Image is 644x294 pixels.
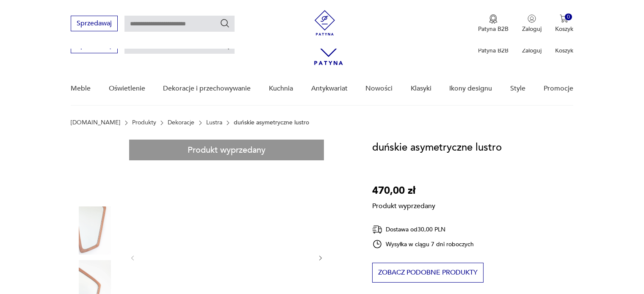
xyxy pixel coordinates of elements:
button: Zobacz podobne produkty [372,263,484,283]
a: Lustra [206,119,222,126]
button: Zaloguj [522,14,542,33]
p: Produkt wyprzedany [372,199,435,211]
a: Dekoracje i przechowywanie [163,72,251,105]
p: 470,00 zł [372,183,435,199]
a: Dekoracje [168,119,194,126]
img: Patyna - sklep z meblami i dekoracjami vintage [312,10,337,36]
div: Wysyłka w ciągu 7 dni roboczych [372,239,474,249]
img: Ikona medalu [489,14,498,24]
img: Ikona dostawy [372,224,382,235]
p: Koszyk [555,25,573,33]
a: Klasyki [411,72,431,105]
div: Dostawa od 30,00 PLN [372,224,474,235]
p: Patyna B2B [478,47,509,55]
p: duńskie asymetryczne lustro [234,119,309,126]
p: Zaloguj [522,25,542,33]
a: Nowości [365,72,392,105]
h1: duńskie asymetryczne lustro [372,140,502,156]
a: Sprzedawaj [71,21,118,27]
a: [DOMAIN_NAME] [71,119,120,126]
button: Patyna B2B [478,14,509,33]
a: Ikony designu [449,72,492,105]
a: Oświetlenie [109,72,145,105]
div: 0 [565,14,572,21]
button: Szukaj [220,18,230,28]
img: Ikonka użytkownika [528,14,536,23]
a: Meble [71,72,91,105]
img: Ikona koszyka [560,14,568,23]
button: 0Koszyk [555,14,573,33]
a: Antykwariat [311,72,348,105]
a: Kuchnia [269,72,293,105]
a: Ikona medaluPatyna B2B [478,14,509,33]
button: Sprzedawaj [71,16,118,31]
a: Style [510,72,525,105]
p: Zaloguj [522,47,542,55]
a: Promocje [544,72,573,105]
p: Patyna B2B [478,25,509,33]
p: Koszyk [555,47,573,55]
a: Produkty [132,119,156,126]
a: Sprzedawaj [71,43,118,49]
